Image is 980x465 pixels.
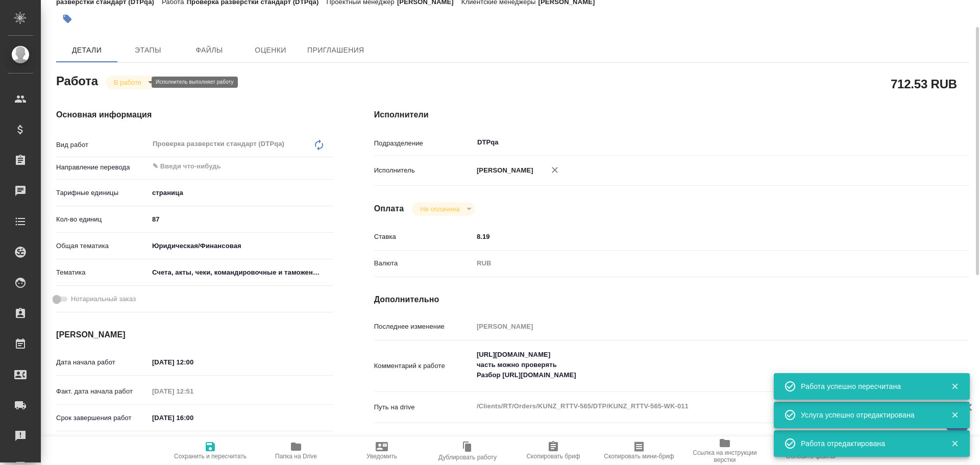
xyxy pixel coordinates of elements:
[604,453,674,460] span: Скопировать мини-бриф
[473,346,919,384] textarea: [URL][DOMAIN_NAME] часть можно проверять Разбор [URL][DOMAIN_NAME]
[56,8,79,30] button: Добавить тэг
[374,109,969,121] h4: Исполнители
[246,44,295,57] span: Оценки
[56,357,149,368] p: Дата начала работ
[56,109,333,121] h4: Основная информация
[374,203,404,215] h4: Оплата
[152,160,296,173] input: ✎ Введи что-нибудь
[56,329,333,341] h4: [PERSON_NAME]
[374,361,473,371] p: Комментарий к работе
[425,436,510,465] button: Дублировать работу
[56,386,149,397] p: Факт. дата начала работ
[111,78,144,87] button: В работе
[526,453,580,460] span: Скопировать бриф
[149,264,333,281] div: Счета, акты, чеки, командировочные и таможенные документы
[56,188,149,198] p: Тарифные единицы
[71,294,136,304] span: Нотариальный заказ
[62,44,111,57] span: Детали
[417,205,462,213] button: Не оплачена
[56,140,149,150] p: Вид работ
[768,436,853,465] button: Обновить файлы
[510,436,596,465] button: Скопировать бриф
[374,402,473,412] p: Путь на drive
[944,382,965,391] button: Закрыть
[374,138,473,149] p: Подразделение
[473,229,919,244] input: ✎ Введи что-нибудь
[106,76,157,89] div: В работе
[56,241,149,251] p: Общая тематика
[328,165,330,167] button: Open
[374,165,473,176] p: Исполнитель
[149,355,238,370] input: ✎ Введи что-нибудь
[682,436,768,465] button: Ссылка на инструкции верстки
[801,438,936,449] div: Работа отредактирована
[801,410,936,420] div: Услуга успешно отредактирована
[56,162,149,173] p: Направление перевода
[339,436,425,465] button: Уведомить
[167,436,253,465] button: Сохранить и пересчитать
[56,214,149,225] p: Кол-во единиц
[149,384,238,399] input: Пустое поле
[944,439,965,448] button: Закрыть
[374,322,473,332] p: Последнее изменение
[596,436,682,465] button: Скопировать мини-бриф
[253,436,339,465] button: Папка на Drive
[374,232,473,242] p: Ставка
[914,141,916,143] button: Open
[149,184,333,202] div: страница
[124,44,173,57] span: Этапы
[891,75,957,92] h2: 712.53 RUB
[149,410,238,425] input: ✎ Введи что-нибудь
[473,255,919,272] div: RUB
[307,44,364,57] span: Приглашения
[473,165,533,176] p: [PERSON_NAME]
[473,398,919,415] textarea: /Clients/RT/Orders/KUNZ_RTTV-565/DTP/KUNZ_RTTV-565-WK-011
[56,267,149,278] p: Тематика
[374,293,969,306] h4: Дополнительно
[801,381,936,391] div: Работа успешно пересчитана
[275,453,317,460] span: Папка на Drive
[944,410,965,420] button: Закрыть
[438,454,497,461] span: Дублировать работу
[56,71,98,89] h2: Работа
[185,44,234,57] span: Файлы
[412,202,475,216] div: В работе
[149,212,333,227] input: ✎ Введи что-нибудь
[366,453,397,460] span: Уведомить
[473,319,919,334] input: Пустое поле
[149,237,333,255] div: Юридическая/Финансовая
[174,453,247,460] span: Сохранить и пересчитать
[374,258,473,268] p: Валюта
[544,159,566,181] button: Удалить исполнителя
[688,449,762,463] span: Ссылка на инструкции верстки
[56,413,149,423] p: Срок завершения работ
